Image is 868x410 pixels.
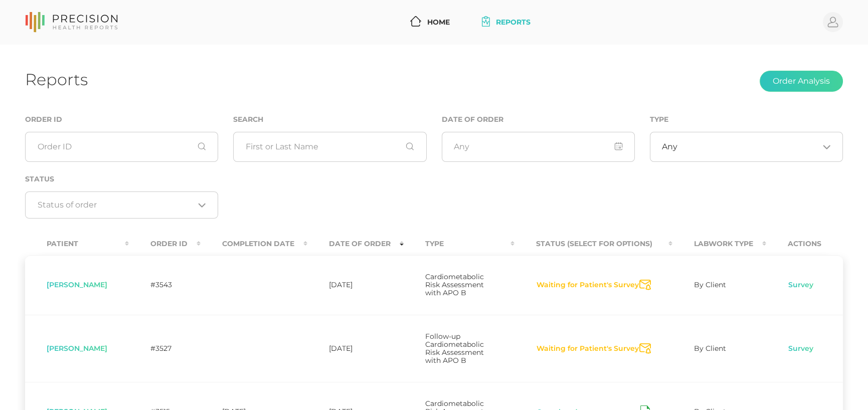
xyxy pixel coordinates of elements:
[25,70,88,89] h1: Reports
[25,191,218,219] div: Search for option
[201,233,307,255] th: Completion Date : activate to sort column ascending
[129,233,201,255] th: Order ID : activate to sort column ascending
[639,343,651,354] svg: Send Notification
[406,13,454,32] a: Home
[650,132,843,162] div: Search for option
[307,255,404,315] td: [DATE]
[766,233,843,255] th: Actions
[639,280,651,290] svg: Send Notification
[307,315,404,382] td: [DATE]
[442,132,635,162] input: Any
[38,200,194,210] input: Search for option
[425,332,484,365] span: Follow-up Cardiometabolic Risk Assessment with APO B
[25,175,54,183] label: Status
[129,255,201,315] td: #3543
[694,344,726,353] span: By Client
[404,233,514,255] th: Type : activate to sort column ascending
[47,344,107,353] span: [PERSON_NAME]
[425,272,484,297] span: Cardiometabolic Risk Assessment with APO B
[788,280,814,290] a: Survey
[307,233,404,255] th: Date Of Order : activate to sort column ascending
[442,115,503,124] label: Date of Order
[672,233,766,255] th: Labwork Type : activate to sort column ascending
[25,115,62,124] label: Order ID
[760,71,843,92] button: Order Analysis
[25,132,218,162] input: Order ID
[129,315,201,382] td: #3527
[694,280,726,289] span: By Client
[47,280,107,289] span: [PERSON_NAME]
[536,344,639,354] button: Waiting for Patient's Survey
[788,344,814,354] a: Survey
[233,132,426,162] input: First or Last Name
[25,233,129,255] th: Patient : activate to sort column ascending
[677,142,818,152] input: Search for option
[650,115,668,124] label: Type
[536,280,639,290] button: Waiting for Patient's Survey
[233,115,263,124] label: Search
[514,233,672,255] th: Status (Select for Options) : activate to sort column ascending
[662,142,677,152] span: Any
[478,13,535,32] a: Reports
